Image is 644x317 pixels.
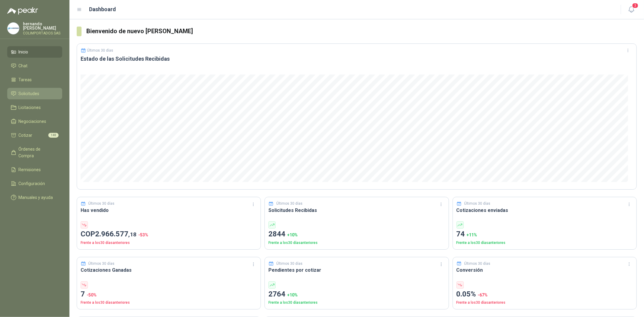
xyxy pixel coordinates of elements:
span: Chat [19,62,28,69]
span: Negociaciones [19,118,46,125]
a: Negociaciones [7,116,62,127]
h3: Estado de las Solicitudes Recibidas [81,55,633,62]
h3: Solicitudes Recibidas [268,207,445,214]
p: Últimos 30 días [276,261,303,267]
span: 2.966.577 [95,230,136,238]
p: 74 [457,229,633,240]
span: -53 % [138,232,148,237]
span: 3 [632,3,639,8]
span: + 11 % [467,232,477,237]
span: 140 [48,133,59,138]
span: Inicio [19,49,28,55]
a: Configuración [7,178,62,189]
p: Últimos 30 días [88,261,115,267]
p: Frente a los 30 días anteriores [457,240,633,246]
p: Últimos 30 días [276,201,303,207]
span: Solicitudes [19,90,40,97]
button: 3 [626,4,637,15]
a: Remisiones [7,164,62,175]
span: + 10 % [287,293,298,297]
h3: Bienvenido de nuevo [PERSON_NAME] [86,27,637,36]
p: 2764 [268,289,445,300]
p: Frente a los 30 días anteriores [81,300,257,306]
span: Órdenes de Compra [19,146,56,159]
span: ,18 [128,231,136,238]
h3: Conversión [457,266,633,274]
span: Remisiones [19,166,41,173]
p: Últimos 30 días [88,201,115,207]
h1: Dashboard [89,5,116,14]
h3: Has vendido [81,207,257,214]
p: COLIMPORTADOS SAS [23,31,62,35]
p: COP [81,229,257,240]
p: 2844 [268,229,445,240]
img: Company Logo [8,23,19,34]
p: Últimos 30 días [464,201,490,207]
h3: Cotizaciones enviadas [457,207,633,214]
a: Tareas [7,74,62,85]
p: Frente a los 30 días anteriores [268,240,445,246]
p: Últimos 30 días [87,48,114,53]
a: Cotizar140 [7,130,62,141]
a: Manuales y ayuda [7,192,62,203]
a: Licitaciones [7,102,62,113]
span: -50 % [87,293,97,297]
a: Órdenes de Compra [7,143,62,162]
span: Licitaciones [19,104,41,111]
h3: Cotizaciones Ganadas [81,266,257,274]
span: Configuración [19,180,45,187]
a: Solicitudes [7,88,62,99]
p: 7 [81,289,257,300]
p: Frente a los 30 días anteriores [268,300,445,306]
a: Inicio [7,46,62,58]
p: hernando [PERSON_NAME] [23,22,62,30]
p: Frente a los 30 días anteriores [457,300,633,306]
span: Tareas [19,76,32,83]
p: Últimos 30 días [464,261,490,267]
p: Frente a los 30 días anteriores [81,240,257,246]
span: + 10 % [287,232,298,237]
span: Cotizar [19,132,33,139]
img: Logo peakr [7,7,38,14]
span: -67 % [478,293,488,297]
p: 0.05% [457,289,633,300]
a: Chat [7,60,62,72]
h3: Pendientes por cotizar [268,266,445,274]
span: Manuales y ayuda [19,194,53,201]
